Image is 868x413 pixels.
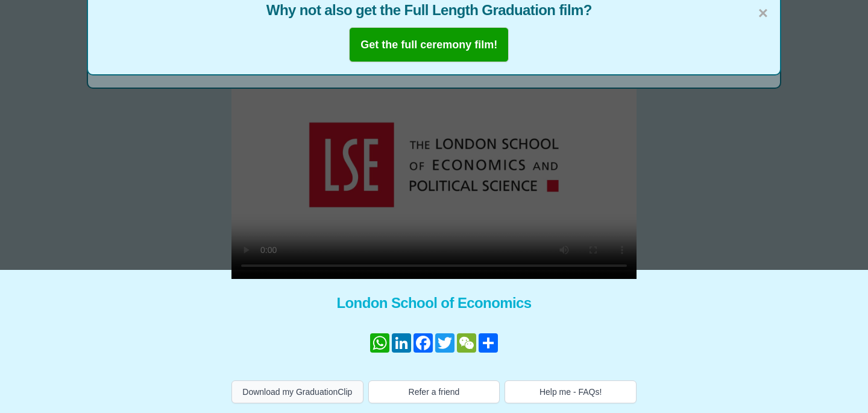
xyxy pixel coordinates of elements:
span: London School of Economics [231,293,637,313]
b: Get the full ceremony film! [360,39,497,51]
a: Teilen [477,333,499,353]
button: Help me - FAQs! [505,380,637,403]
a: LinkedIn [391,333,412,353]
button: Download my GraduationClip [231,380,363,403]
span: Why not also get the Full Length Graduation film? [100,1,768,20]
a: WeChat [456,333,477,353]
a: Twitter [434,333,456,353]
button: Refer a friend [368,380,500,403]
a: WhatsApp [369,333,391,353]
span: × [758,1,768,26]
a: Facebook [412,333,434,353]
button: Get the full ceremony film! [349,27,509,62]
